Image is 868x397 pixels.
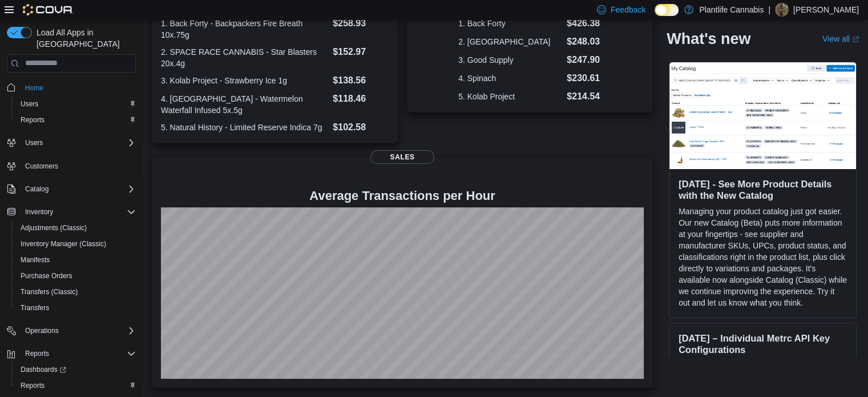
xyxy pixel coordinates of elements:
[21,324,63,338] button: Operations
[25,326,59,335] span: Operations
[21,159,63,173] a: Customers
[21,239,106,248] span: Inventory Manager (Classic)
[567,71,601,85] dd: $230.61
[458,91,562,102] dt: 5. Kolab Project
[161,189,644,203] h4: Average Transactions per Hour
[2,323,140,339] button: Operations
[333,92,389,106] dd: $118.46
[611,4,645,15] span: Feedback
[16,221,136,235] span: Adjustments (Classic)
[679,206,847,308] p: Managing your product catalog just got easier. Our new Catalog (Beta) puts more information at yo...
[11,362,140,378] a: Dashboards
[458,73,562,84] dt: 4. Spinach
[458,54,562,66] dt: 3. Good Supply
[161,75,328,86] dt: 3. Kolab Project - Strawberry Ice 1g
[21,205,58,219] button: Inventory
[16,97,43,111] a: Users
[768,3,770,17] p: |
[16,285,136,299] span: Transfers (Classic)
[16,237,136,251] span: Inventory Manager (Classic)
[25,138,43,147] span: Users
[16,237,111,251] a: Inventory Manager (Classic)
[32,27,136,50] span: Load All Apps in [GEOGRAPHIC_DATA]
[21,182,53,196] button: Catalog
[16,97,136,111] span: Users
[16,379,49,392] a: Reports
[11,96,140,112] button: Users
[21,271,72,280] span: Purchase Orders
[21,81,48,95] a: Home
[11,268,140,284] button: Purchase Orders
[161,46,328,69] dt: 2. SPACE RACE CANNABIS - Star Blasters 20x.4g
[161,18,328,41] dt: 1. Back Forty - Backpackers Fire Breath 10x.75g
[11,220,140,236] button: Adjustments (Classic)
[16,301,136,315] span: Transfers
[25,162,58,171] span: Customers
[2,181,140,197] button: Catalog
[16,285,82,299] a: Transfers (Classic)
[655,4,679,16] input: Dark Mode
[16,379,136,392] span: Reports
[161,122,328,133] dt: 5. Natural History - Limited Reserve Indica 7g
[21,255,50,264] span: Manifests
[21,347,54,360] button: Reports
[21,324,136,338] span: Operations
[21,223,87,232] span: Adjustments (Classic)
[21,99,38,109] span: Users
[16,253,54,267] a: Manifests
[852,36,859,43] svg: External link
[370,150,434,164] span: Sales
[21,115,45,125] span: Reports
[11,284,140,300] button: Transfers (Classic)
[16,363,71,376] a: Dashboards
[21,365,66,374] span: Dashboards
[21,303,49,312] span: Transfers
[21,347,136,360] span: Reports
[333,45,389,59] dd: $152.97
[16,253,136,267] span: Manifests
[567,90,601,103] dd: $214.54
[25,349,49,358] span: Reports
[793,3,859,17] p: [PERSON_NAME]
[333,17,389,30] dd: $258.93
[567,35,601,49] dd: $248.03
[23,4,74,15] img: Cova
[21,287,78,296] span: Transfers (Classic)
[458,36,562,47] dt: 2. [GEOGRAPHIC_DATA]
[11,300,140,316] button: Transfers
[16,113,136,127] span: Reports
[679,178,847,201] h3: [DATE] - See More Product Details with the New Catalog
[25,185,49,194] span: Catalog
[21,136,47,150] button: Users
[21,159,136,173] span: Customers
[333,121,389,134] dd: $102.58
[2,79,140,96] button: Home
[16,269,77,283] a: Purchase Orders
[458,18,562,29] dt: 1. Back Forty
[679,332,847,355] h3: [DATE] – Individual Metrc API Key Configurations
[667,30,750,48] h2: What's new
[161,93,328,116] dt: 4. [GEOGRAPHIC_DATA] - Watermelon Waterfall Infused 5x.5g
[2,346,140,362] button: Reports
[775,3,789,17] div: Kearan Fenton
[21,81,136,95] span: Home
[16,269,136,283] span: Purchase Orders
[11,378,140,394] button: Reports
[2,135,140,151] button: Users
[21,136,136,150] span: Users
[16,221,91,235] a: Adjustments (Classic)
[567,53,601,67] dd: $247.90
[333,74,389,87] dd: $138.56
[822,34,859,43] a: View allExternal link
[16,301,54,315] a: Transfers
[25,83,43,93] span: Home
[2,158,140,174] button: Customers
[699,3,764,17] p: Plantlife Cannabis
[16,113,49,127] a: Reports
[25,207,53,216] span: Inventory
[11,236,140,252] button: Inventory Manager (Classic)
[16,363,136,376] span: Dashboards
[21,205,136,219] span: Inventory
[567,17,601,30] dd: $426.38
